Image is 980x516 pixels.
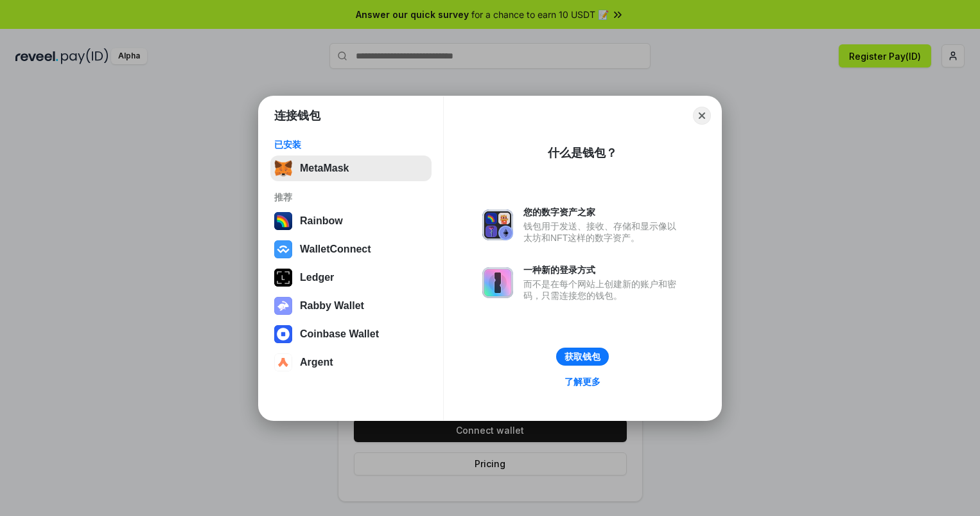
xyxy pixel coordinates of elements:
button: Coinbase Wallet [270,321,432,347]
button: WalletConnect [270,236,432,262]
div: Rainbow [300,215,343,227]
img: svg+xml,%3Csvg%20width%3D%2228%22%20height%3D%2228%22%20viewBox%3D%220%200%2028%2028%22%20fill%3D... [274,325,292,343]
img: svg+xml,%3Csvg%20xmlns%3D%22http%3A%2F%2Fwww.w3.org%2F2000%2Fsvg%22%20fill%3D%22none%22%20viewBox... [482,267,513,298]
img: svg+xml,%3Csvg%20width%3D%22120%22%20height%3D%22120%22%20viewBox%3D%220%200%20120%20120%22%20fil... [274,212,292,230]
button: Argent [270,350,432,375]
a: 了解更多 [557,373,608,390]
div: Ledger [300,272,334,283]
img: svg+xml,%3Csvg%20fill%3D%22none%22%20height%3D%2233%22%20viewBox%3D%220%200%2035%2033%22%20width%... [274,159,292,177]
div: 已安装 [274,139,428,150]
div: Argent [300,357,333,368]
img: svg+xml,%3Csvg%20xmlns%3D%22http%3A%2F%2Fwww.w3.org%2F2000%2Fsvg%22%20width%3D%2228%22%20height%3... [274,269,292,287]
img: svg+xml,%3Csvg%20xmlns%3D%22http%3A%2F%2Fwww.w3.org%2F2000%2Fsvg%22%20fill%3D%22none%22%20viewBox... [482,209,513,240]
img: svg+xml,%3Csvg%20xmlns%3D%22http%3A%2F%2Fwww.w3.org%2F2000%2Fsvg%22%20fill%3D%22none%22%20viewBox... [274,297,292,315]
div: 您的数字资产之家 [523,206,683,218]
div: Coinbase Wallet [300,328,379,340]
button: Close [693,107,711,125]
div: 获取钱包 [564,351,600,362]
div: 钱包用于发送、接收、存储和显示像以太坊和NFT这样的数字资产。 [523,220,683,244]
button: Ledger [270,265,432,290]
div: 什么是钱包？ [548,145,617,161]
div: 而不是在每个网站上创建新的账户和密码，只需连接您的钱包。 [523,278,683,301]
div: 推荐 [274,191,428,203]
img: svg+xml,%3Csvg%20width%3D%2228%22%20height%3D%2228%22%20viewBox%3D%220%200%2028%2028%22%20fill%3D... [274,240,292,258]
div: 一种新的登录方式 [523,264,683,276]
div: Rabby Wallet [300,300,364,312]
button: MetaMask [270,156,432,181]
button: 获取钱包 [556,348,609,366]
div: 了解更多 [564,376,600,387]
div: WalletConnect [300,244,371,255]
button: Rainbow [270,208,432,234]
h1: 连接钱包 [274,108,320,123]
img: svg+xml,%3Csvg%20width%3D%2228%22%20height%3D%2228%22%20viewBox%3D%220%200%2028%2028%22%20fill%3D... [274,353,292,371]
button: Rabby Wallet [270,293,432,319]
div: MetaMask [300,163,349,174]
